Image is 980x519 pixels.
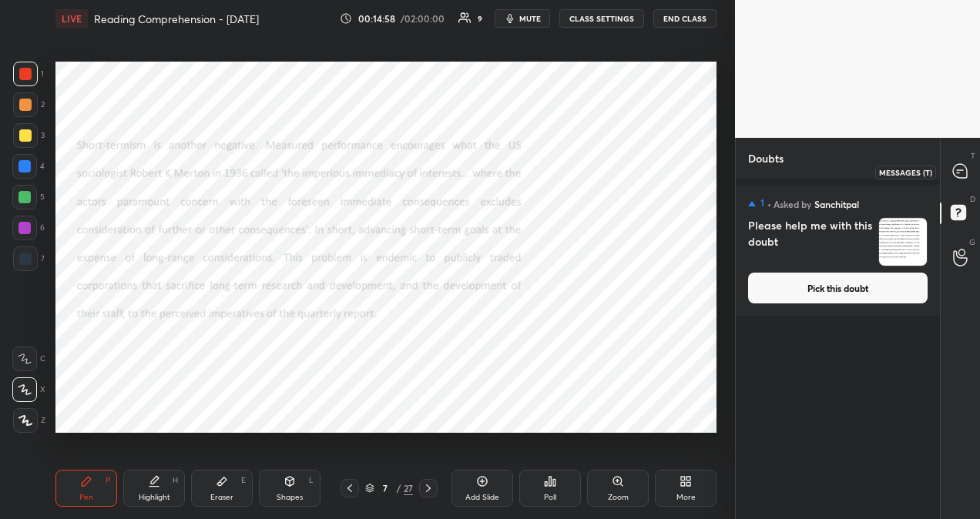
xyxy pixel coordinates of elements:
div: C [12,347,45,371]
p: Doubts [736,138,796,179]
div: Pen [79,494,93,501]
div: / [396,484,401,493]
div: E [241,477,246,484]
div: Messages (T) [875,166,936,179]
div: 6 [12,216,45,240]
div: Eraser [210,494,233,501]
button: END CLASS [653,9,717,28]
div: Highlight [139,494,170,501]
button: Pick this doubt [748,273,928,303]
div: 2 [13,92,45,117]
p: T [971,150,975,162]
button: CLASS SETTINGS [559,9,644,28]
div: Zoom [608,494,629,501]
p: D [970,193,975,205]
h5: 1 [760,197,764,209]
div: Add Slide [465,494,499,501]
div: 27 [404,481,413,495]
div: P [106,477,110,484]
h5: Sanchitpal [814,197,859,211]
div: 9 [478,15,482,22]
img: 1759757871NSK2C3.jpg [879,218,927,266]
div: Shapes [277,494,303,501]
h4: Reading Comprehension - [DATE] [94,12,259,26]
div: 7 [378,484,393,493]
div: H [173,477,178,484]
div: LIVE [55,9,88,28]
div: 3 [13,123,45,148]
button: mute [495,9,550,28]
div: 7 [13,246,45,271]
div: More [676,494,696,501]
h5: • Asked by [767,197,811,211]
p: G [969,236,975,248]
h4: Please help me with this doubt [748,217,872,266]
span: mute [519,13,541,24]
div: grid [736,179,940,519]
div: L [309,477,314,484]
div: Poll [544,494,556,501]
div: X [12,377,45,402]
div: 1 [13,62,44,86]
div: Z [13,408,45,433]
div: 4 [12,154,45,179]
div: 5 [12,185,45,209]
